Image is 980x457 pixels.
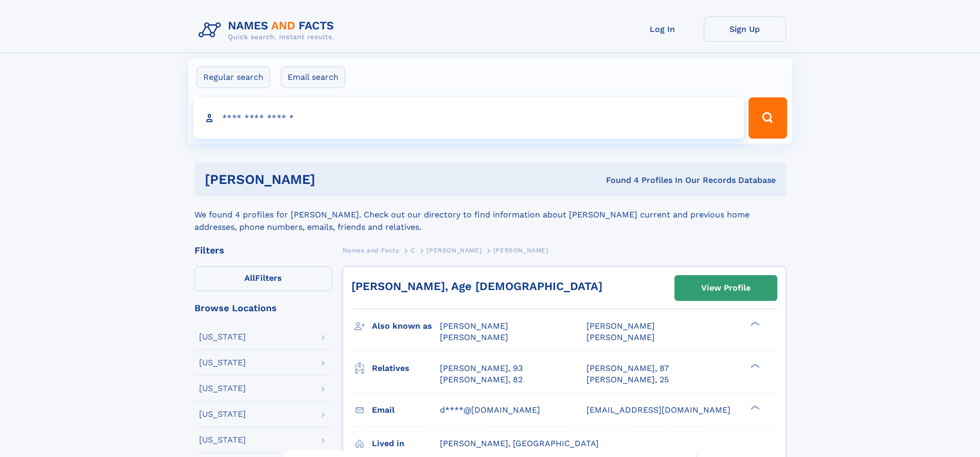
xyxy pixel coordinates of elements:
[748,404,760,411] div: ❯
[199,359,246,367] div: [US_STATE]
[244,273,255,283] span: All
[749,97,787,139] button: Search Button
[411,247,415,254] span: C
[586,363,669,374] a: [PERSON_NAME], 87
[426,244,482,257] a: [PERSON_NAME]
[704,16,786,42] a: Sign Up
[440,438,599,448] span: [PERSON_NAME], [GEOGRAPHIC_DATA]
[586,321,655,331] span: [PERSON_NAME]
[748,320,760,327] div: ❯
[281,66,345,88] label: Email search
[205,173,461,186] h1: [PERSON_NAME]
[748,362,760,369] div: ❯
[440,332,508,342] span: [PERSON_NAME]
[199,333,246,341] div: [US_STATE]
[675,276,777,300] a: View Profile
[493,247,548,254] span: [PERSON_NAME]
[440,321,508,331] span: [PERSON_NAME]
[411,244,415,257] a: C
[372,360,440,377] h3: Relatives
[586,332,655,342] span: [PERSON_NAME]
[194,303,332,313] div: Browse Locations
[343,244,399,257] a: Names and Facts
[194,196,786,233] div: We found 4 profiles for [PERSON_NAME]. Check out our directory to find information about [PERSON_...
[586,405,730,415] span: [EMAIL_ADDRESS][DOMAIN_NAME]
[701,276,751,300] div: View Profile
[426,247,482,254] span: [PERSON_NAME]
[372,435,440,452] h3: Lived in
[193,97,744,139] input: search input
[440,363,523,374] a: [PERSON_NAME], 93
[440,374,523,385] a: [PERSON_NAME], 82
[586,374,669,385] a: [PERSON_NAME], 25
[460,175,776,186] div: Found 4 Profiles In Our Records Database
[372,317,440,335] h3: Also known as
[199,436,246,444] div: [US_STATE]
[372,401,440,419] h3: Email
[194,246,332,255] div: Filters
[351,280,602,293] a: [PERSON_NAME], Age [DEMOGRAPHIC_DATA]
[197,66,270,88] label: Regular search
[199,410,246,418] div: [US_STATE]
[621,16,704,42] a: Log In
[194,16,343,44] img: Logo Names and Facts
[194,266,332,291] label: Filters
[199,384,246,393] div: [US_STATE]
